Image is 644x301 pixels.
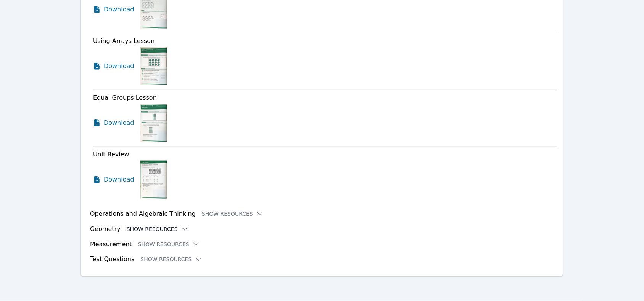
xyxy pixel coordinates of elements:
[90,209,196,218] h3: Operations and Algebraic Thinking
[90,240,132,249] h3: Measurement
[90,225,121,234] h3: Geometry
[93,37,155,45] span: Using Arrays Lesson
[141,256,203,263] button: Show Resources
[104,5,134,14] span: Download
[93,161,134,199] a: Download
[93,47,134,85] a: Download
[202,210,264,218] button: Show Resources
[93,104,134,142] a: Download
[127,225,188,233] button: Show Resources
[140,104,167,142] img: Equal Groups Lesson
[140,47,167,85] img: Using Arrays Lesson
[104,118,134,127] span: Download
[104,62,134,71] span: Download
[138,240,200,248] button: Show Resources
[93,151,129,158] span: Unit Review
[93,94,157,101] span: Equal Groups Lesson
[104,175,134,184] span: Download
[140,161,167,199] img: Unit Review
[90,255,135,264] h3: Test Questions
